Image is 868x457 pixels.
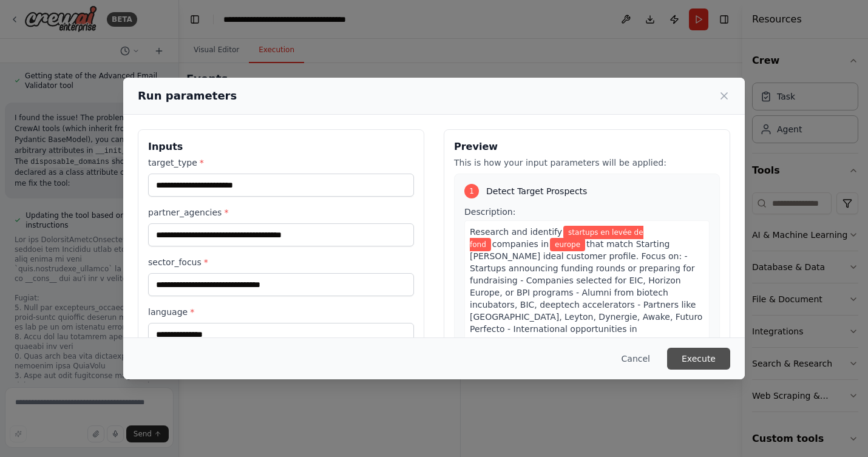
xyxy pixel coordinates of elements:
[148,140,414,154] h3: Inputs
[148,256,414,268] label: sector_focus
[470,239,702,394] span: that match Starting [PERSON_NAME] ideal customer profile. Focus on: - Startups announcing funding...
[138,87,237,104] h2: Run parameters
[148,206,414,218] label: partner_agencies
[492,239,549,249] span: companies in
[612,348,660,370] button: Cancel
[464,207,515,217] span: Description:
[470,227,562,237] span: Research and identify
[148,157,414,169] label: target_type
[470,226,643,251] span: Variable: target_type
[454,157,720,169] p: This is how your input parameters will be applied:
[464,184,479,198] div: 1
[486,185,587,197] span: Detect Target Prospects
[667,348,730,370] button: Execute
[550,238,585,251] span: Variable: target_regions
[454,140,720,154] h3: Preview
[148,306,414,318] label: language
